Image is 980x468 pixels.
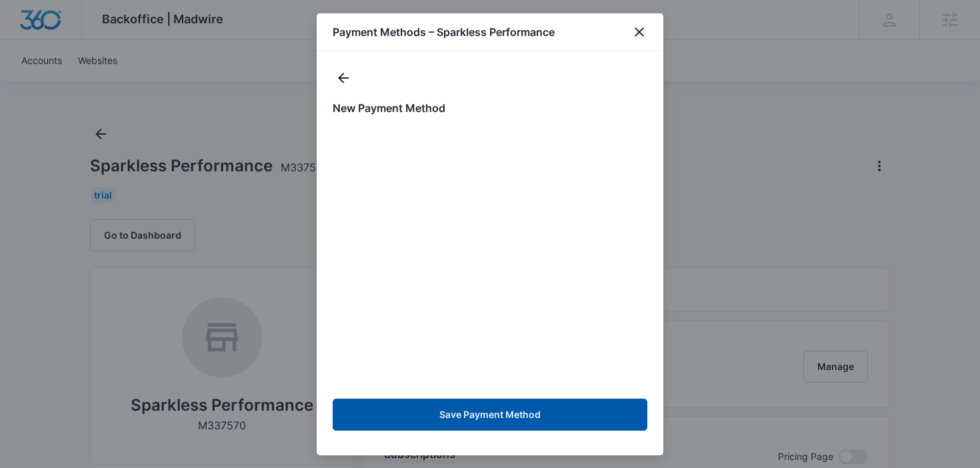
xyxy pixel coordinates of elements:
h1: New Payment Method [333,100,647,116]
button: close [631,24,647,40]
button: Save Payment Method [333,399,647,431]
iframe: To enrich screen reader interactions, please activate Accessibility in Grammarly extension settings [330,127,650,388]
button: actions.back [333,67,354,89]
h1: Payment Methods – Sparkless Performance [333,24,555,40]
